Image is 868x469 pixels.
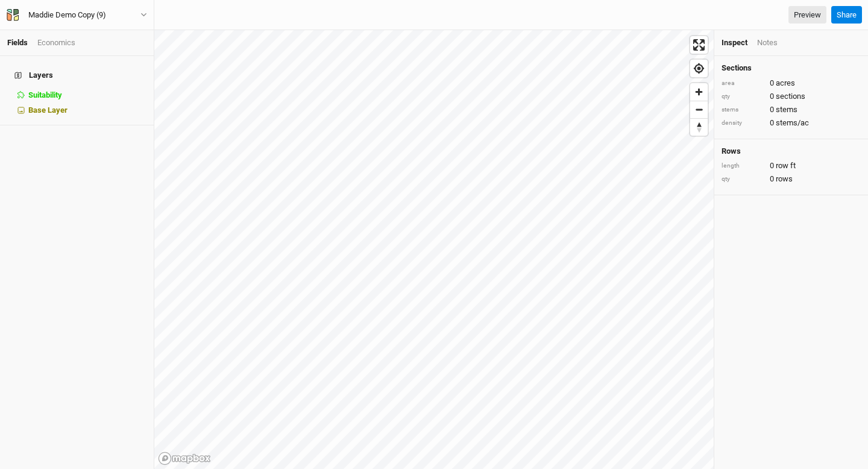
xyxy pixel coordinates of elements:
div: stems [722,105,764,115]
span: Base Layer [28,105,68,115]
button: Zoom out [690,101,708,118]
div: Suitability [28,90,146,100]
span: acres [776,78,795,89]
a: Mapbox logo [158,452,211,465]
span: stems [776,104,797,115]
span: row ft [776,160,796,171]
a: Preview [788,6,826,24]
div: qty [722,92,764,101]
div: Maddie Demo Copy (9) [28,9,106,21]
div: Economics [37,37,75,48]
button: Find my location [690,60,708,77]
button: Maddie Demo Copy (9) [6,8,148,22]
h4: Rows [722,146,861,156]
span: Reset bearing to north [690,119,708,136]
button: Zoom in [690,83,708,101]
span: rows [776,174,793,184]
h4: Sections [722,63,861,73]
span: Suitability [28,90,62,99]
div: density [722,119,764,128]
div: 0 [722,104,861,115]
div: area [722,79,764,88]
button: Reset bearing to north [690,118,708,136]
button: Enter fullscreen [690,36,708,54]
div: Base Layer [28,105,146,115]
div: 0 [722,160,861,171]
span: Zoom out [690,101,708,118]
div: qty [722,175,764,184]
div: length [722,162,764,171]
span: sections [776,91,805,102]
div: Notes [757,37,778,48]
div: 0 [722,91,861,102]
div: 0 [722,78,861,89]
span: stems/ac [776,118,809,128]
canvas: Map [154,30,714,469]
h4: Layers [7,63,146,87]
div: 0 [722,118,861,128]
button: Share [831,6,862,24]
div: Inspect [722,37,747,48]
div: 0 [722,174,861,184]
a: Fields [7,38,28,47]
